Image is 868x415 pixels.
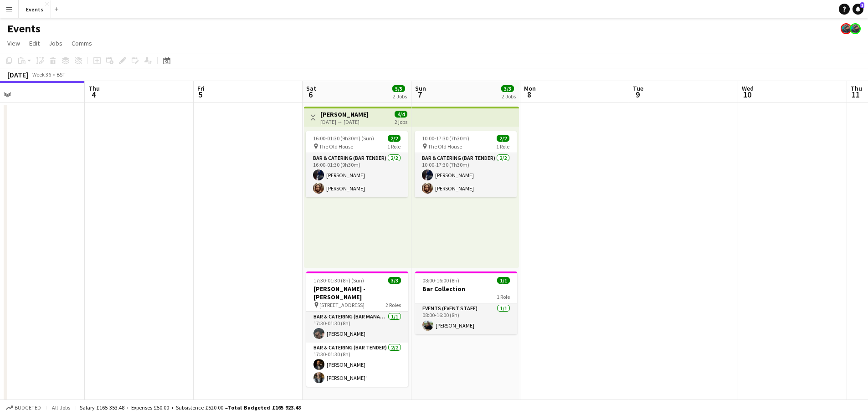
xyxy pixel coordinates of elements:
[228,404,301,411] span: Total Budgeted £165 923.48
[319,302,365,308] span: [STREET_ADDRESS]
[502,93,516,100] div: 2 Jobs
[306,343,408,387] app-card-role: Bar & Catering (Bar Tender)2/217:30-01:30 (8h)[PERSON_NAME][PERSON_NAME]'
[501,85,514,92] span: 3/3
[422,277,459,284] span: 08:00-16:00 (8h)
[15,405,41,411] span: Budgeted
[68,37,96,49] a: Comms
[306,272,408,387] app-job-card: 17:30-01:30 (8h) (Sun)3/3[PERSON_NAME] - [PERSON_NAME] [STREET_ADDRESS]2 RolesBar & Catering (Bar...
[4,37,24,49] a: View
[19,0,51,18] button: Events
[5,403,42,413] button: Budgeted
[80,404,301,411] div: Salary £165 353.48 + Expenses £50.00 + Subsistence £520.00 =
[633,84,643,92] span: Tue
[56,71,66,78] div: BST
[320,110,369,118] h3: [PERSON_NAME]
[497,277,510,284] span: 1/1
[395,111,407,118] span: 4/4
[497,135,509,142] span: 2/2
[319,143,353,150] span: The Old House
[197,84,205,92] span: Fri
[415,285,517,293] h3: Bar Collection
[30,71,53,78] span: Week 36
[305,89,316,100] span: 6
[306,153,408,197] app-card-role: Bar & Catering (Bar Tender)2/216:00-01:30 (9h30m)[PERSON_NAME][PERSON_NAME]
[395,118,407,125] div: 2 jobs
[524,84,536,92] span: Mon
[393,93,407,100] div: 2 Jobs
[860,2,864,8] span: 3
[496,143,509,150] span: 1 Role
[7,22,41,36] h1: Events
[415,303,517,334] app-card-role: Events (Event Staff)1/108:00-16:00 (8h)[PERSON_NAME]
[306,131,408,197] app-job-card: 16:00-01:30 (9h30m) (Sun)2/2 The Old House1 RoleBar & Catering (Bar Tender)2/216:00-01:30 (9h30m)...
[415,131,517,197] app-job-card: 10:00-17:30 (7h30m)2/2 The Old House1 RoleBar & Catering (Bar Tender)2/210:00-17:30 (7h30m)[PERSO...
[88,84,100,92] span: Thu
[392,85,405,92] span: 5/5
[388,277,401,284] span: 3/3
[387,143,401,150] span: 1 Role
[851,84,862,92] span: Thu
[26,37,43,49] a: Edit
[313,277,364,284] span: 17:30-01:30 (8h) (Sun)
[415,153,517,197] app-card-role: Bar & Catering (Bar Tender)2/210:00-17:30 (7h30m)[PERSON_NAME][PERSON_NAME]
[385,302,401,308] span: 2 Roles
[428,143,462,150] span: The Old House
[415,272,517,334] app-job-card: 08:00-16:00 (8h)1/1Bar Collection1 RoleEvents (Event Staff)1/108:00-16:00 (8h)[PERSON_NAME]
[523,89,536,100] span: 8
[388,135,401,142] span: 2/2
[850,23,861,34] app-user-avatar: Dom Roche
[50,404,72,411] span: All jobs
[497,293,510,300] span: 1 Role
[72,39,92,47] span: Comms
[841,23,852,34] app-user-avatar: Dom Roche
[7,70,28,79] div: [DATE]
[853,4,863,15] a: 3
[306,285,408,301] h3: [PERSON_NAME] - [PERSON_NAME]
[313,135,374,142] span: 16:00-01:30 (9h30m) (Sun)
[415,84,426,92] span: Sun
[29,39,40,47] span: Edit
[740,89,754,100] span: 10
[87,89,100,100] span: 4
[196,89,205,100] span: 5
[849,89,862,100] span: 11
[320,118,369,125] div: [DATE] → [DATE]
[306,312,408,343] app-card-role: Bar & Catering (Bar Manager)1/117:30-01:30 (8h)[PERSON_NAME]
[7,39,20,47] span: View
[306,84,316,92] span: Sat
[414,89,426,100] span: 7
[45,37,66,49] a: Jobs
[632,89,643,100] span: 9
[742,84,754,92] span: Wed
[422,135,469,142] span: 10:00-17:30 (7h30m)
[49,39,62,47] span: Jobs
